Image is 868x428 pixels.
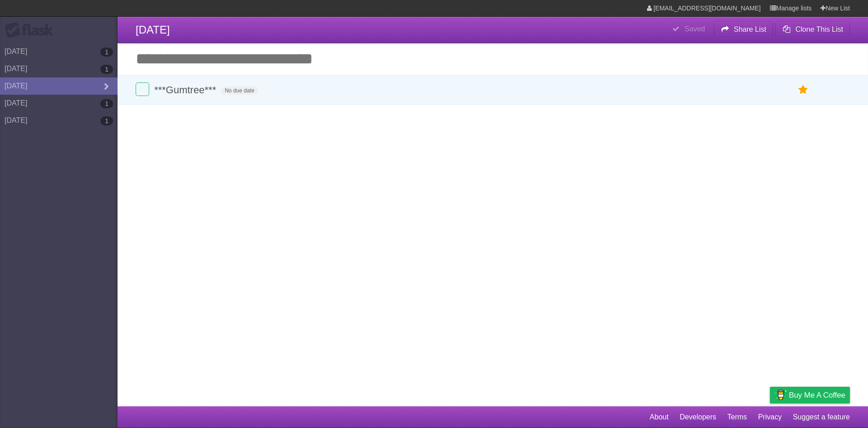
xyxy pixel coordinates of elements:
[789,387,845,403] span: Buy me a coffee
[100,99,113,108] b: 1
[136,82,149,96] label: Done
[758,409,782,426] a: Privacy
[774,387,787,403] img: Buy me a coffee
[793,409,850,426] a: Suggest a feature
[650,409,669,426] a: About
[684,25,705,33] b: Saved
[795,82,812,97] label: Star task
[727,409,747,426] a: Terms
[100,48,113,57] b: 1
[100,116,113,125] b: 1
[100,65,113,74] b: 1
[221,87,258,95] span: No due date
[734,25,766,33] b: Share List
[795,25,843,33] b: Clone This List
[679,409,716,426] a: Developers
[770,387,850,404] a: Buy me a coffee
[714,21,774,38] button: Share List
[5,22,59,38] div: Flask
[136,24,170,36] span: [DATE]
[775,21,850,38] button: Clone This List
